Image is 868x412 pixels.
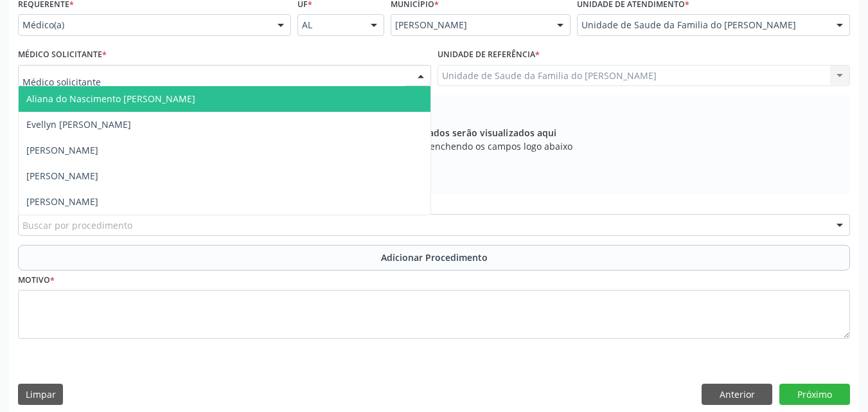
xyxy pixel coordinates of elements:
span: Médico(a) [22,19,265,31]
button: Anterior [702,384,772,406]
span: Unidade de Saude da Familia do [PERSON_NAME] [581,19,824,31]
span: [PERSON_NAME] [26,144,98,156]
span: Aliana do Nascimento [PERSON_NAME] [26,93,195,105]
span: Adicionar Procedimento [381,251,488,264]
span: Adicione os procedimentos preenchendo os campos logo abaixo [296,139,572,153]
span: Os procedimentos adicionados serão visualizados aqui [311,126,556,139]
button: Próximo [779,384,850,406]
span: Evellyn [PERSON_NAME] [26,118,131,130]
span: Buscar por procedimento [22,219,132,232]
span: [PERSON_NAME] [26,195,98,208]
button: Adicionar Procedimento [18,245,850,271]
span: AL [302,19,358,31]
label: Médico Solicitante [18,45,107,65]
label: Unidade de referência [438,45,540,65]
span: [PERSON_NAME] [26,170,98,182]
span: [PERSON_NAME] [395,19,544,31]
label: Motivo [18,271,55,291]
input: Médico solicitante [22,69,405,95]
